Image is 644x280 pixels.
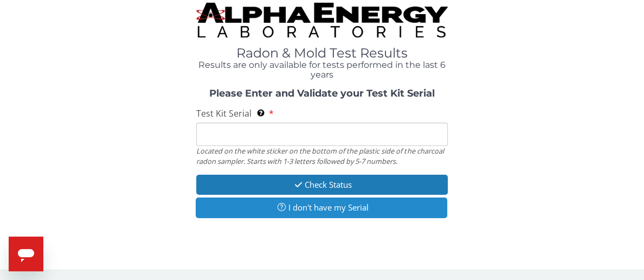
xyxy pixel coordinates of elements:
[196,3,447,37] img: TightCrop.jpg
[196,198,447,218] button: I don't have my Serial
[196,107,252,119] span: Test Kit Serial
[9,237,43,271] iframe: Button to launch messaging window
[196,146,447,166] div: Located on the white sticker on the bottom of the plastic side of the charcoal radon sampler. Sta...
[196,175,447,195] button: Check Status
[196,60,447,79] h4: Results are only available for tests performed in the last 6 years
[196,46,447,60] h1: Radon & Mold Test Results
[209,87,435,99] strong: Please Enter and Validate your Test Kit Serial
